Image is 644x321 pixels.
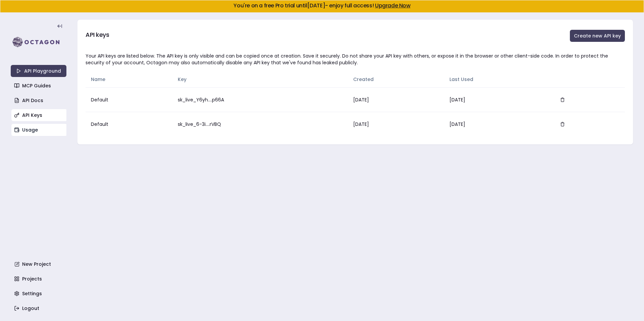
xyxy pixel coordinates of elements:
button: Create new API key [570,30,625,42]
td: Default [86,87,172,112]
td: [DATE] [444,87,550,112]
th: Key [172,71,348,87]
a: API Docs [11,94,67,106]
a: New Project [11,258,67,270]
a: Logout [11,302,67,314]
td: sk_live_Y6yh....p66A [172,87,348,112]
a: Upgrade Now [375,2,411,9]
h3: API keys [86,30,109,39]
a: Usage [11,124,67,136]
a: API Keys [11,109,67,121]
div: Your API keys are listed below. The API key is only visible and can be copied once at creation. S... [86,53,625,66]
th: Name [86,71,172,87]
a: Projects [11,273,67,285]
th: Last Used [444,71,550,87]
td: [DATE] [348,87,444,112]
td: [DATE] [444,112,550,136]
td: Default [86,112,172,136]
a: MCP Guides [11,80,67,92]
a: Settings [11,288,67,300]
td: [DATE] [348,112,444,136]
h5: You're on a free Pro trial until [DATE] - enjoy full access! [6,3,638,8]
th: Created [348,71,444,87]
img: logo-rect-yK7x_WSZ.svg [11,35,66,49]
td: sk_live_6-3i....rVBQ [172,112,348,136]
a: API Playground [11,65,66,77]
